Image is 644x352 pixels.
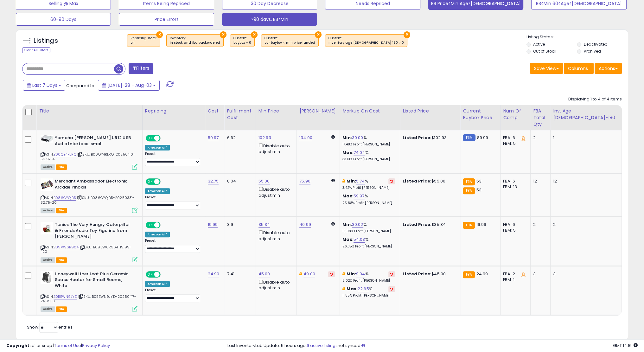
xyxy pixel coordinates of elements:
div: % [342,222,395,234]
div: Cost [208,108,222,114]
div: 12 [533,178,545,184]
span: FBA [56,208,67,213]
b: Listed Price: [403,135,431,141]
a: B0BBWN9JYD [54,294,77,299]
div: Disable auto adjust min [258,229,292,241]
div: Clear All Filters [22,47,50,53]
span: All listings currently available for purchase on Amazon [41,306,55,312]
b: Max: [342,193,354,199]
div: 2 [533,135,545,141]
a: 19.99 [208,221,218,228]
small: FBA [463,271,475,278]
div: Title [39,108,140,114]
div: 2 [533,222,545,227]
button: Last 7 Days [23,80,65,91]
span: Compared to: [66,83,95,89]
b: Min: [347,271,356,277]
button: Columns [564,63,594,74]
div: on [131,41,156,45]
span: OFF [160,222,170,228]
button: >90 days, BB<Min [222,13,317,26]
a: 134.00 [299,135,312,141]
a: B00QY4RLRQ [54,152,76,157]
a: 30.00 [352,135,363,141]
p: Listing States: [526,34,628,40]
a: 75.90 [299,178,310,184]
div: % [342,135,395,147]
img: 41KrtS7UJVL._SL40_.jpg [41,271,53,284]
button: × [251,31,258,38]
span: Custom: [328,36,404,45]
div: Current Buybox Price [463,108,498,121]
div: buybox = 0 [233,41,251,45]
a: 9.04 [356,271,365,277]
div: Inv. Age [DEMOGRAPHIC_DATA]-180 [553,108,619,121]
div: ASIN: [41,178,137,212]
span: OFF [160,136,170,141]
b: Yamaha [PERSON_NAME] UR12 USB Audio Interface, small [55,135,132,148]
div: Amazon AI * [145,188,170,194]
div: Preset: [145,288,200,302]
span: 53 [476,178,481,184]
a: Terms of Use [54,342,81,349]
a: 74.04 [354,150,365,156]
span: ON [146,222,154,228]
b: Honeywell UberHeat Plus Ceramic Space Heater for Small Rooms, White [55,271,132,291]
a: Privacy Policy [82,342,110,349]
div: Num of Comp. [503,108,528,121]
span: | SKU: B0BBWN9JYD-20250417-24.99-3 [41,294,137,304]
p: 11.55% Profit [PERSON_NAME] [342,293,395,298]
span: FBA [56,164,67,170]
a: 54.03 [354,236,365,243]
div: % [342,193,395,205]
span: | SKU: B09VW6R964-19.99-420 [41,245,131,254]
img: 51NJ5LWyiLL._SL40_.jpg [41,178,53,191]
a: 59.97 [208,135,219,141]
b: Tonies The Very Hungry Caterpillar & Friends Audio Toy Figurine from [PERSON_NAME] [55,222,132,241]
span: Custom: [265,36,315,45]
div: 3 [533,271,545,277]
span: Columns [568,65,588,72]
small: FBM [463,134,475,141]
div: % [342,178,395,190]
div: Amazon AI * [145,281,170,287]
div: ASIN: [41,222,137,262]
b: Min: [347,178,356,184]
a: 30.02 [352,221,363,228]
div: Preset: [145,195,200,209]
span: ON [146,272,154,277]
a: 49.00 [303,271,315,277]
div: ASIN: [41,271,137,311]
button: 60-90 Days [16,13,111,26]
a: 45.00 [258,271,270,277]
p: 25.88% Profit [PERSON_NAME] [342,201,395,205]
span: 19.99 [476,221,487,227]
button: × [156,31,163,38]
div: $102.93 [403,135,455,141]
div: Markup on Cost [342,108,397,114]
div: seller snap | | [6,343,110,349]
a: 22.65 [358,286,369,292]
span: ON [146,179,154,184]
div: FBA: 6 [503,135,526,141]
span: FBA [56,306,67,312]
div: % [342,286,395,298]
div: Preset: [145,152,200,166]
div: $35.34 [403,222,455,227]
p: 26.35% Profit [PERSON_NAME] [342,244,395,249]
img: 41KSvVjoCHL._SL40_.jpg [41,135,53,143]
span: Custom: [233,36,251,45]
div: % [342,150,395,162]
button: Actions [595,63,622,74]
div: Disable auto adjust min [258,186,292,198]
div: cur buybox < min price landed [265,41,315,45]
div: 1 [553,135,617,141]
p: 5.02% Profit [PERSON_NAME] [342,278,395,283]
img: 41JNVych-dL._SL40_.jpg [41,222,53,234]
div: 2 [553,222,617,227]
div: FBA: 6 [503,178,526,184]
b: Max: [342,150,354,156]
button: × [220,31,226,38]
div: Preset: [145,239,200,253]
div: Listed Price [403,108,457,114]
